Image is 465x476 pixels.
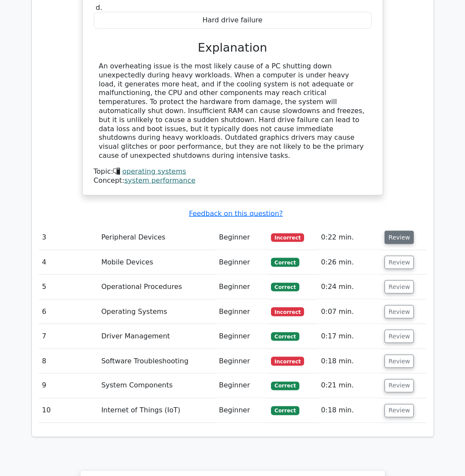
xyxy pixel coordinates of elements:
td: 0:18 min. [317,399,381,423]
td: Beginner [216,374,268,398]
span: Correct [271,382,299,390]
td: Software Troubleshooting [98,349,216,374]
td: 6 [39,300,98,324]
td: Driver Management [98,324,216,349]
td: 0:18 min. [317,349,381,374]
td: System Components [98,374,216,398]
span: Incorrect [271,307,304,316]
td: Peripheral Devices [98,225,216,250]
button: Review [385,231,414,244]
span: Correct [271,332,299,341]
span: d. [96,3,102,12]
td: Beginner [216,324,268,349]
td: 0:22 min. [317,225,381,250]
td: Beginner [216,300,268,324]
span: Correct [271,283,299,292]
button: Review [385,330,414,343]
td: Beginner [216,349,268,374]
td: 3 [39,225,98,250]
div: Concept: [94,176,372,185]
span: Correct [271,258,299,267]
td: Beginner [216,399,268,423]
td: 10 [39,399,98,423]
td: 7 [39,324,98,349]
button: Review [385,280,414,294]
button: Review [385,355,414,368]
td: Mobile Devices [98,250,216,275]
td: Beginner [216,250,268,275]
td: 5 [39,275,98,299]
td: 9 [39,374,98,398]
span: Incorrect [271,357,304,365]
td: 0:21 min. [317,374,381,398]
td: Operational Procedures [98,275,216,299]
div: An overheating issue is the most likely cause of a PC shutting down unexpectedly during heavy wor... [99,62,366,160]
button: Review [385,404,414,418]
td: Operating Systems [98,300,216,324]
td: Internet of Things (IoT) [98,399,216,423]
div: Topic: [94,167,372,176]
td: Beginner [216,225,268,250]
td: 4 [39,250,98,275]
td: 0:07 min. [317,300,381,324]
button: Review [385,256,414,269]
td: 0:26 min. [317,250,381,275]
button: Review [385,379,414,393]
td: 0:24 min. [317,275,381,299]
button: Review [385,305,414,319]
div: Hard drive failure [94,12,372,29]
span: Correct [271,406,299,415]
span: Incorrect [271,233,304,242]
td: Beginner [216,275,268,299]
td: 8 [39,349,98,374]
a: system performance [124,176,195,184]
a: operating systems [122,167,186,175]
a: Feedback on this question? [189,209,283,218]
td: 0:17 min. [317,324,381,349]
h3: Explanation [99,41,366,55]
